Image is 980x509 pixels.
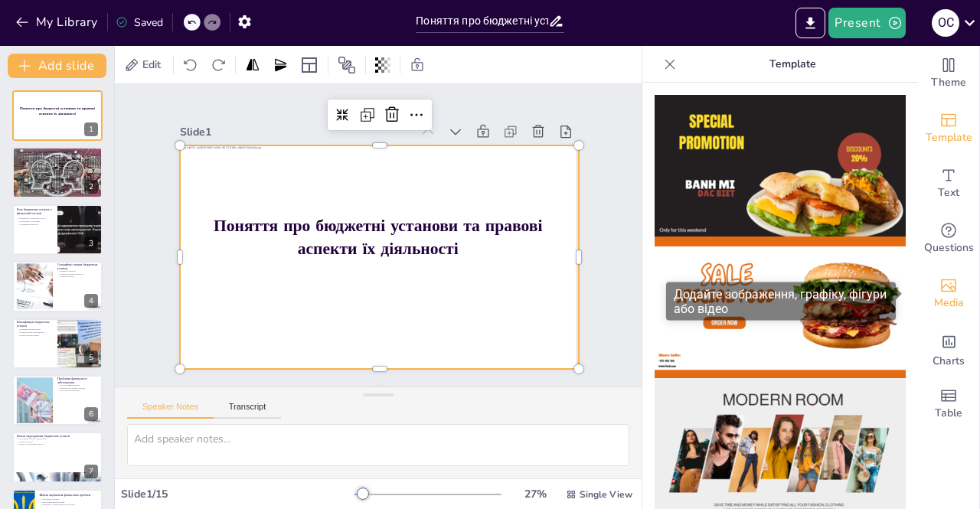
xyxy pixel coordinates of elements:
p: Неприбутковість [57,276,98,279]
p: Функціональна класифікація [17,331,53,334]
p: Проблеми фінансового забезпечення [57,377,98,385]
button: Add slide [8,54,106,78]
p: Класифікація бюджетних установ [17,320,53,328]
p: Джерела фінансування [17,334,53,337]
span: Position [338,56,356,74]
p: Державна форма власності [57,272,98,276]
font: Додайте зображення, графіку, фігури або відео [674,287,887,316]
button: Present [828,8,905,38]
div: Slide 1 [340,10,488,205]
div: https://cdn.sendsteps.com/images/logo/sendsteps_logo_white.pnghttps://cdn.sendsteps.com/images/lo... [12,261,103,312]
strong: Поняття про бюджетні установи та правові аспекти їх діяльності [20,106,95,117]
p: Зростання власних надходжень [17,438,98,441]
p: Обмеженість джерел доходів [57,387,98,390]
p: Співпраця з приватними структурами [39,503,98,506]
p: Специфіка неприбутковості [17,155,98,158]
p: Нестача фінансування [57,383,98,387]
div: 2 [84,180,98,194]
div: Saved [116,15,163,30]
div: https://cdn.sendsteps.com/images/logo/sendsteps_logo_white.pnghttps://cdn.sendsteps.com/images/lo... [12,204,103,255]
p: Напрямки використання [17,328,53,331]
button: My Library [11,10,104,34]
p: Жорсткі регламентації [57,390,98,393]
span: Charts [933,353,965,370]
p: Правосуб'єктність [57,270,98,273]
span: Questions [924,240,974,256]
span: Media [934,295,964,312]
p: Оптимізація мережі [39,498,98,501]
div: https://cdn.sendsteps.com/images/logo/sendsteps_logo_white.pnghttps://cdn.sendsteps.com/images/lo... [12,375,103,426]
p: Шляхи вирішення фінансових проблем [39,492,98,497]
p: Важливість соціальних послуг [17,217,53,220]
strong: Поняття про бюджетні установи та правові аспекти їх діяльності [280,90,492,370]
div: 0e1a8f31-4a/602f0902-b0b6-4672-9fdb-e9bb22bfee9d.pngПоняття про бюджетні установи та правові аспе... [12,90,103,141]
p: Визначення бюджетних установ [17,149,98,154]
div: 4 [84,294,98,308]
img: thumb-2.png [655,237,906,378]
div: 6 [84,407,98,421]
div: Layout [297,53,322,77]
div: 7 [84,465,98,478]
span: Text [938,184,959,201]
button: Transcript [214,402,282,419]
p: Роль бюджетних установ у фінансовій системі [17,207,53,216]
div: https://cdn.sendsteps.com/images/logo/sendsteps_logo_white.pnghttps://cdn.sendsteps.com/images/lo... [12,147,103,197]
p: Споживання фінансів [17,223,53,226]
p: Стабільність економіки [17,220,53,223]
p: Гранти та благодійні внески [17,443,98,446]
div: https://cdn.sendsteps.com/images/logo/sendsteps_logo_white.pnghttps://cdn.sendsteps.com/images/lo... [12,318,103,369]
div: 7 [12,432,103,482]
span: Edit [139,57,164,72]
button: Export to PowerPoint [795,8,825,38]
span: Theme [931,74,966,91]
p: Template [682,46,903,83]
p: Визначення та функції бюджетних установ [17,153,98,156]
div: 3 [84,237,98,250]
div: Change the overall theme [918,46,979,101]
span: Table [935,405,962,422]
div: Slide 1 / 15 [121,487,354,501]
p: Нові форми фінансування [39,501,98,504]
span: Template [926,129,972,146]
button: О С [932,8,959,38]
button: Speaker Notes [127,402,214,419]
div: Add a table [918,377,979,432]
div: Add ready made slides [918,101,979,156]
span: Single View [580,488,632,501]
input: Insert title [416,10,547,32]
p: Класифікація бюджетних установ [17,158,98,162]
div: 27 % [517,487,554,501]
div: 1 [84,122,98,136]
div: Add images, graphics, shapes or video [918,266,979,321]
img: thumb-1.png [655,95,906,237]
div: Add text boxes [918,156,979,211]
div: Add charts and graphs [918,321,979,377]
p: Специфічні ознаки бюджетних установ [57,263,98,271]
p: Власні надходження бюджетних установ [17,434,98,439]
div: Get real-time input from your audience [918,211,979,266]
p: Платні послуги [17,440,98,443]
div: О С [932,9,959,37]
div: 5 [84,351,98,364]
